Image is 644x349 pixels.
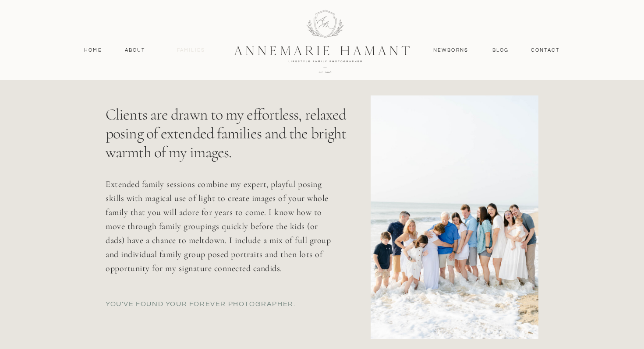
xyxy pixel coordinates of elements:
[430,46,472,54] a: Newborns
[106,177,336,280] p: Extended family sessions combine my expert, playful posing skills with magical use of light to cr...
[122,46,148,54] a: About
[80,46,106,54] a: Home
[171,46,211,54] a: Families
[526,46,564,54] a: contact
[490,46,511,54] a: Blog
[106,105,360,167] p: Clients are drawn to my effortless, relaxed posing of extended families and the bright warmth of ...
[106,299,336,326] p: YOU'Ve found your forever photographer.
